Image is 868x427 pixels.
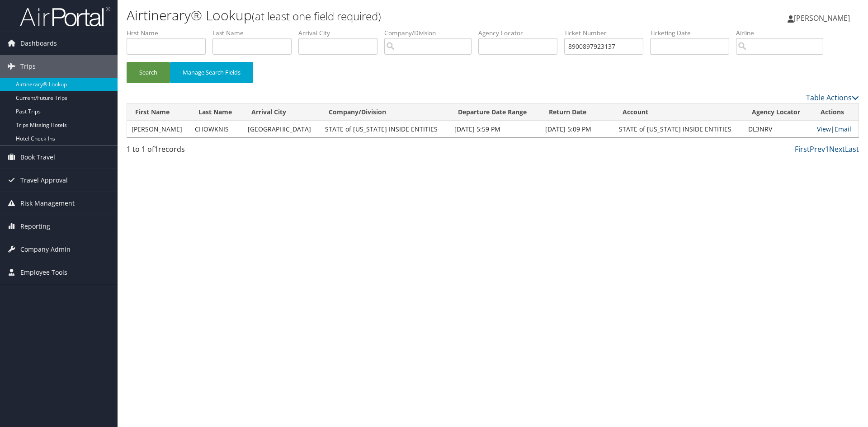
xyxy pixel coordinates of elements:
span: Trips [20,55,36,78]
th: Company/Division [321,103,450,121]
a: Last [845,144,859,154]
span: 1 [154,144,158,154]
label: Last Name [212,28,298,38]
a: Email [835,125,851,133]
th: Departure Date Range: activate to sort column ascending [450,103,541,121]
button: Search [127,62,170,83]
label: Airline [736,28,830,38]
th: Last Name: activate to sort column ascending [190,103,243,121]
span: [PERSON_NAME] [794,13,850,23]
th: Arrival City: activate to sort column ascending [243,103,320,121]
small: (at least one field required) [252,9,381,23]
a: First [795,144,810,154]
td: [DATE] 5:59 PM [450,121,541,137]
label: Ticket Number [564,28,650,38]
label: First Name [127,28,212,38]
a: Next [829,144,845,154]
a: Table Actions [806,93,859,103]
div: 1 to 1 of records [127,144,300,159]
td: | [812,121,859,137]
a: Prev [810,144,825,154]
button: Manage Search Fields [170,62,253,83]
td: [GEOGRAPHIC_DATA] [243,121,320,137]
td: STATE of [US_STATE] INSIDE ENTITIES [614,121,744,137]
span: Reporting [20,215,50,238]
a: 1 [825,144,829,154]
h1: Airtinerary® Lookup [127,6,615,25]
th: Account: activate to sort column ascending [614,103,744,121]
span: Dashboards [20,32,57,55]
label: Agency Locator [478,28,564,38]
th: Agency Locator: activate to sort column ascending [744,103,812,121]
td: [PERSON_NAME] [127,121,190,137]
th: First Name: activate to sort column ascending [127,103,190,121]
span: Book Travel [20,146,55,169]
th: Actions [812,103,859,121]
th: Return Date: activate to sort column ascending [541,103,614,121]
label: Arrival City [298,28,384,38]
td: [DATE] 5:09 PM [541,121,614,137]
span: Risk Management [20,192,75,215]
label: Company/Division [384,28,478,38]
td: STATE of [US_STATE] INSIDE ENTITIES [321,121,450,137]
a: [PERSON_NAME] [788,5,859,32]
td: CHOWKNIS [190,121,243,137]
span: Employee Tools [20,261,67,284]
td: DL3NRV [744,121,812,137]
span: Travel Approval [20,169,68,192]
img: airportal-logo.png [20,6,110,27]
span: Company Admin [20,238,71,261]
label: Ticketing Date [650,28,736,38]
a: View [817,125,831,133]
